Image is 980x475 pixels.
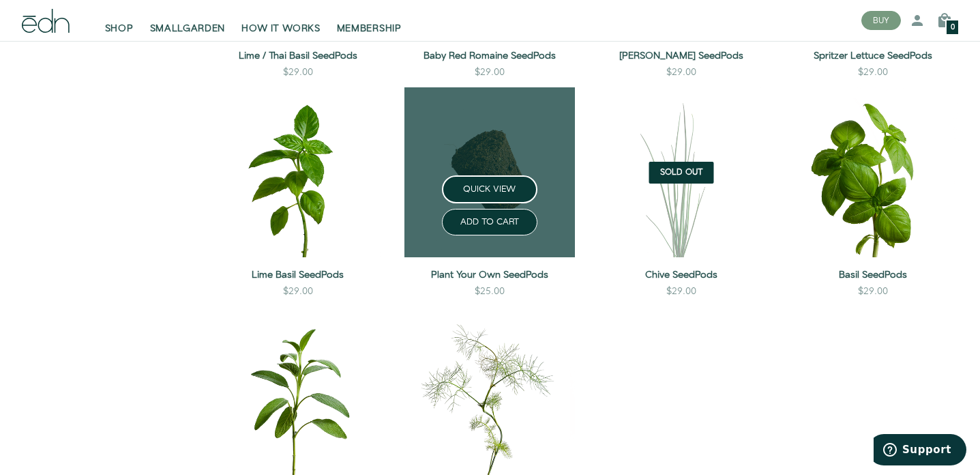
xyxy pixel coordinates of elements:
span: SHOP [105,22,134,35]
a: Chive SeedPods [597,268,767,282]
img: Basil SeedPods [788,87,958,257]
button: QUICK VIEW [442,175,537,203]
a: Basil SeedPods [788,268,958,282]
span: 0 [951,24,955,31]
a: HOW IT WORKS [233,5,328,35]
iframe: Opens a widget where you can find more information [874,434,966,468]
a: SHOP [97,5,142,35]
div: $29.00 [475,66,505,79]
a: Lime Basil SeedPods [213,268,383,282]
a: Plant Your Own SeedPods [404,268,574,282]
span: HOW IT WORKS [241,22,320,35]
span: Sold Out [660,169,703,177]
a: Lime / Thai Basil SeedPods [213,49,383,63]
span: MEMBERSHIP [337,22,402,35]
button: BUY [861,11,901,30]
div: $29.00 [858,66,888,79]
a: Spritzer Lettuce SeedPods [788,49,958,63]
a: Baby Red Romaine SeedPods [404,49,574,63]
a: MEMBERSHIP [329,5,410,35]
span: SMALLGARDEN [150,22,226,35]
button: ADD TO CART [442,209,537,235]
div: $29.00 [283,285,313,298]
a: [PERSON_NAME] SeedPods [597,49,767,63]
div: $25.00 [475,285,505,298]
a: SMALLGARDEN [142,5,234,35]
div: $29.00 [666,66,696,79]
div: $29.00 [858,285,888,298]
div: $29.00 [666,285,696,298]
img: Chive SeedPods [597,87,767,257]
img: Lime Basil SeedPods [213,87,383,257]
div: $29.00 [283,66,313,79]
